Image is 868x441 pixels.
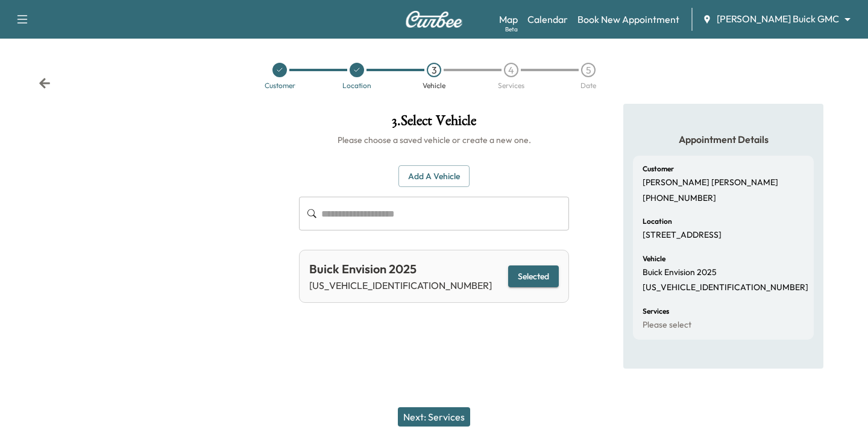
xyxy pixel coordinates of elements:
[405,11,463,28] img: Curbee Logo
[581,63,596,77] div: 5
[643,230,722,241] p: [STREET_ADDRESS]
[527,12,568,27] a: Calendar
[643,320,691,331] p: Please select
[580,82,596,89] div: Date
[643,218,672,225] h6: Location
[398,407,470,427] button: Next: Services
[498,82,524,89] div: Services
[309,278,492,293] p: [US_VEHICLE_IDENTIFICATION_NUMBER]
[643,255,665,262] h6: Vehicle
[309,260,492,278] div: Buick Envision 2025
[508,265,559,288] button: Selected
[39,77,51,89] div: Back
[299,134,569,146] h6: Please choose a saved vehicle or create a new one.
[265,82,295,89] div: Customer
[643,165,674,173] h6: Customer
[505,25,518,34] div: Beta
[643,193,716,204] p: [PHONE_NUMBER]
[717,12,839,26] span: [PERSON_NAME] Buick GMC
[342,82,371,89] div: Location
[427,63,441,77] div: 3
[633,133,814,146] h5: Appointment Details
[643,308,669,315] h6: Services
[398,165,470,188] button: Add a Vehicle
[499,12,518,27] a: MapBeta
[504,63,518,77] div: 4
[299,113,569,134] h1: 3 . Select Vehicle
[643,177,778,188] p: [PERSON_NAME] [PERSON_NAME]
[577,12,679,27] a: Book New Appointment
[643,267,717,278] p: Buick Envision 2025
[423,82,445,89] div: Vehicle
[643,282,808,293] p: [US_VEHICLE_IDENTIFICATION_NUMBER]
